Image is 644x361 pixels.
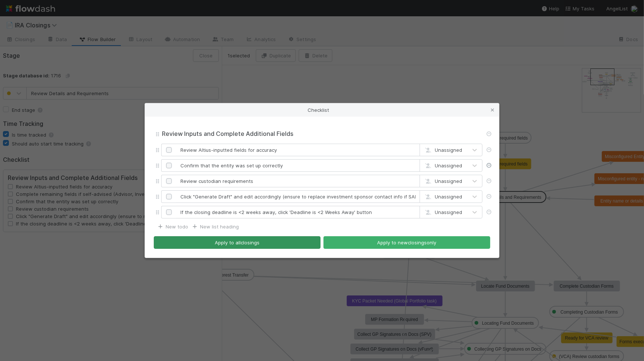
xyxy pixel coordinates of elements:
[323,236,490,249] button: Apply to newclosingsonly
[424,209,462,215] span: Unassigned
[424,147,462,153] span: Unassigned
[191,224,239,230] a: New list heading
[424,163,462,168] span: Unassigned
[424,194,462,200] span: Unassigned
[424,178,462,184] span: Unassigned
[161,130,482,138] input: Enter section header
[145,103,499,117] div: Checklist
[154,236,321,249] button: Apply to allclosings
[157,224,188,230] a: New todo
